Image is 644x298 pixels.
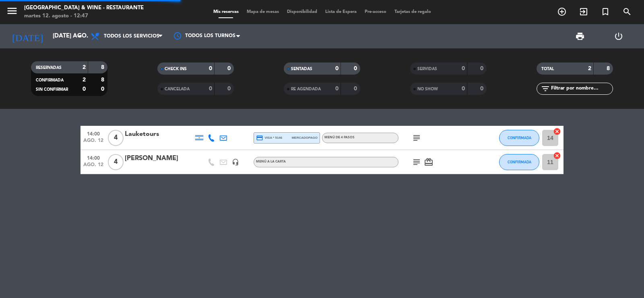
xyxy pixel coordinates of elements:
[599,24,638,48] div: LOG OUT
[575,31,585,41] span: print
[227,86,232,92] strong: 0
[557,7,567,17] i: add_circle_outline
[83,86,86,92] strong: 0
[75,31,85,41] i: arrow_drop_down
[579,7,588,17] i: exit_to_app
[321,10,361,14] span: Lista de Espera
[622,7,632,17] i: search
[335,86,339,92] strong: 0
[24,12,144,20] div: martes 12. agosto - 12:47
[101,65,106,70] strong: 8
[256,160,286,163] span: MENÚ A LA CARTA
[209,86,212,92] strong: 0
[83,77,86,83] strong: 2
[553,152,561,160] i: cancel
[614,31,623,41] i: power_settings_new
[541,67,554,71] span: TOTAL
[354,66,359,71] strong: 0
[209,10,243,14] span: Mis reservas
[390,10,435,14] span: Tarjetas de regalo
[165,67,187,71] span: CHECK INS
[417,67,437,71] span: SERVIDAS
[24,4,144,12] div: [GEOGRAPHIC_DATA] & Wine - Restaurante
[36,66,62,70] span: RESERVADAS
[601,7,610,17] i: turned_in_not
[588,66,591,71] strong: 2
[101,86,106,92] strong: 0
[412,157,421,167] i: subject
[283,10,321,14] span: Disponibilidad
[361,10,390,14] span: Pre-acceso
[6,5,18,20] button: menu
[83,153,103,162] span: 14:00
[508,160,531,164] span: CONFIRMADA
[354,86,359,92] strong: 0
[108,130,124,146] span: 4
[480,86,485,92] strong: 0
[83,162,103,171] span: ago. 12
[6,27,49,45] i: [DATE]
[291,87,321,91] span: RE AGENDADA
[480,66,485,71] strong: 0
[462,66,465,71] strong: 0
[125,153,193,164] div: [PERSON_NAME]
[256,134,263,142] i: credit_card
[462,86,465,92] strong: 0
[209,66,212,71] strong: 0
[499,154,539,170] button: CONFIRMADA
[417,87,438,91] span: NO SHOW
[36,78,64,82] span: CONFIRMADA
[412,133,421,143] i: subject
[232,158,239,166] i: headset_mic
[104,33,159,39] span: Todos los servicios
[424,157,433,167] i: card_giftcard
[553,127,561,135] i: cancel
[550,84,613,93] input: Filtrar por nombre...
[335,66,339,71] strong: 0
[499,130,539,146] button: CONFIRMADA
[6,5,18,17] i: menu
[83,138,103,147] span: ago. 12
[243,10,283,14] span: Mapa de mesas
[256,134,282,142] span: visa * 5146
[292,135,318,140] span: mercadopago
[291,67,312,71] span: SENTADAS
[101,77,106,83] strong: 8
[607,66,611,71] strong: 8
[541,84,550,94] i: filter_list
[125,129,193,140] div: Lauketours
[227,66,232,71] strong: 0
[36,88,68,92] span: SIN CONFIRMAR
[165,87,190,91] span: CANCELADA
[324,136,355,139] span: MENÚ DE 4 PASOS
[508,135,531,140] span: CONFIRMADA
[83,129,103,138] span: 14:00
[83,65,86,70] strong: 2
[108,154,124,170] span: 4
